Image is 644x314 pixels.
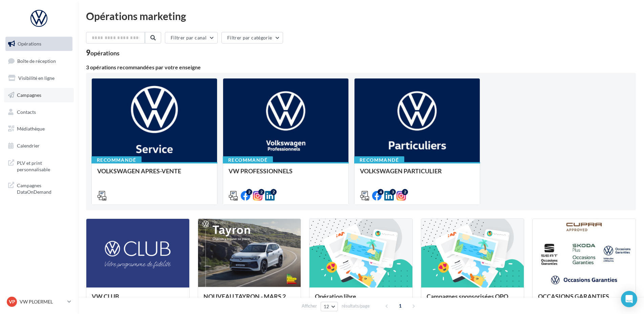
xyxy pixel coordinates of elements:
div: Open Intercom Messenger [621,291,637,307]
span: VP [9,298,15,305]
div: 3 opérations recommandées par votre enseigne [86,65,636,70]
div: 3 [390,189,396,195]
button: Filtrer par catégorie [221,32,283,43]
div: opérations [90,50,120,56]
span: PLV et print personnalisable [17,158,70,173]
p: VW PLOERMEL [20,298,65,305]
div: Opération libre [315,293,407,307]
span: résultats/page [342,303,370,309]
a: VP VW PLOERMEL [5,295,72,308]
div: 2 [402,189,408,195]
div: Recommandé [354,156,404,164]
span: Boîte de réception [17,58,56,64]
div: Recommandé [223,156,273,164]
a: Contacts [4,105,74,119]
button: 12 [321,302,338,311]
a: PLV et print personnalisable [4,156,74,176]
a: Opérations [4,37,74,51]
div: VW PROFESSIONNELS [229,168,343,181]
div: VOLKSWAGEN APRES-VENTE [97,168,212,181]
a: Médiathèque [4,122,74,136]
div: 2 [258,189,264,195]
div: NOUVEAU TAYRON - MARS 2025 [203,293,296,307]
div: VW CLUB [92,293,184,307]
div: 2 [246,189,252,195]
span: Contacts [17,109,36,115]
span: Calendrier [17,143,40,149]
div: Opérations marketing [86,11,636,21]
span: Campagnes [17,92,41,98]
span: 1 [395,300,406,311]
span: Campagnes DataOnDemand [17,181,70,195]
div: OCCASIONS GARANTIES [538,293,630,307]
span: Visibilité en ligne [18,75,55,81]
div: 4 [378,189,384,195]
div: Recommandé [91,156,142,164]
div: Campagnes sponsorisées OPO [427,293,519,307]
button: Filtrer par canal [165,32,218,43]
span: Opérations [18,41,41,47]
a: Visibilité en ligne [4,71,74,85]
a: Campagnes [4,88,74,102]
a: Campagnes DataOnDemand [4,178,74,198]
a: Boîte de réception [4,54,74,68]
a: Calendrier [4,139,74,153]
div: VOLKSWAGEN PARTICULIER [360,168,474,181]
span: Afficher [302,303,317,309]
span: Médiathèque [17,126,45,132]
div: 9 [86,49,120,56]
span: 12 [324,304,329,309]
div: 2 [271,189,277,195]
